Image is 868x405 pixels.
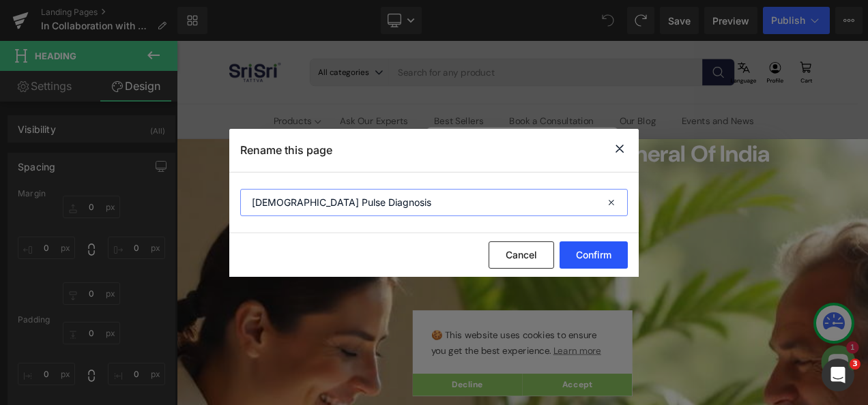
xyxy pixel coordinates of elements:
[448,360,509,380] a: Learn more
[489,241,554,269] button: Cancel
[560,241,628,269] button: Confirm
[822,359,854,391] iframe: Intercom live chat
[304,344,522,380] span: 🍪 This website uses cookies to ensure you get the best experience.
[117,117,709,188] span: In Collaboration with Consulate General of India [GEOGRAPHIC_DATA]
[240,143,332,157] p: Rename this page
[850,359,860,370] span: 3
